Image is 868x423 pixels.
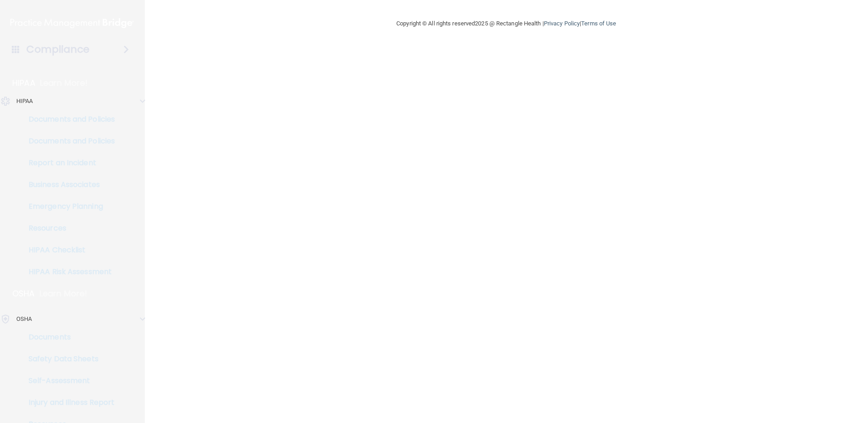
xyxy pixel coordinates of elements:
p: Report an Incident [6,158,130,167]
p: Learn More! [40,78,88,89]
a: Privacy Policy [544,20,580,27]
p: Documents and Policies [6,115,130,124]
h4: Compliance [26,43,89,56]
p: Resources [6,224,130,233]
p: HIPAA [16,96,33,107]
p: Injury and Illness Report [6,398,130,407]
img: PMB logo [10,14,134,32]
p: HIPAA Risk Assessment [6,267,130,276]
p: Safety Data Sheets [6,354,130,364]
p: Business Associates [6,180,130,189]
p: Self-Assessment [6,376,130,385]
div: Copyright © All rights reserved 2025 @ Rectangle Health | | [340,9,672,38]
p: HIPAA [12,78,35,89]
p: OSHA [12,288,35,299]
a: Terms of Use [581,20,616,27]
p: Documents and Policies [6,137,130,146]
p: OSHA [16,314,32,325]
p: Emergency Planning [6,202,130,211]
p: HIPAA Checklist [6,246,130,255]
p: Learn More! [39,288,88,299]
p: Documents [6,333,130,342]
